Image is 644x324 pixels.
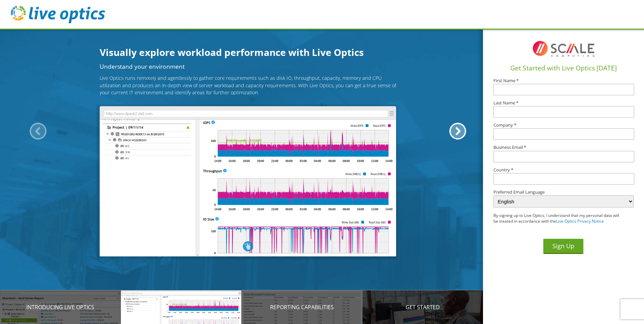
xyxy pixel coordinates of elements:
button: Sign Up [543,239,583,254]
h1: Visually explore workload performance with Live Optics [100,45,396,59]
label: Business Email * [493,145,634,150]
h1: Get Started with Live Optics [DATE] [486,63,641,73]
label: Preferred Email Language [493,190,634,194]
label: First Name * [493,78,634,83]
label: Company * [493,123,634,127]
label: Last Name * [493,101,634,105]
p: Reporting Capabilities [241,303,362,311]
img: I8TqFF2VWMAAAAASUVORK5CYII= [530,35,597,62]
p: By signing up to Live Optics, I understand that my personal data will be treated in accordance wi... [493,213,619,224]
a: Live Optics Privacy Notice [556,218,604,224]
p: Live Optics runs remotely and agentlessly to gather core requirements such as disk IO, throughput... [100,75,396,97]
img: Understand your environment [100,106,396,256]
label: Country * [493,168,634,172]
img: live_optics_svg.svg [11,6,105,23]
h2: Understand your environment [100,64,396,70]
p: Get Started [362,303,483,311]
